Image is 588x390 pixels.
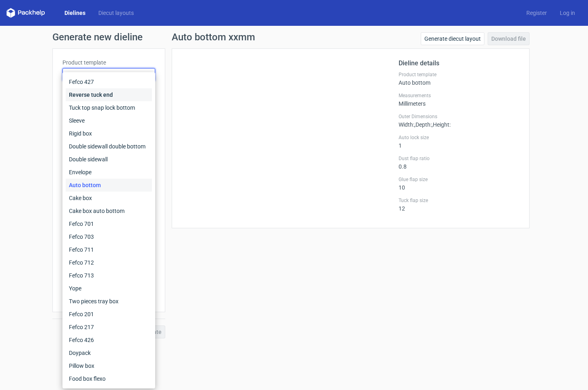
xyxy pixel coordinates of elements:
div: Double sidewall [66,153,152,166]
div: Fefco 217 [66,321,152,334]
div: Reverse tuck end [66,88,152,101]
div: Fefco 703 [66,230,152,243]
div: Fefco 712 [66,256,152,269]
div: Cake box auto bottom [66,204,152,217]
h2: Dieline details [399,58,519,68]
label: Glue flap size [399,176,519,183]
span: Width : [399,121,414,128]
a: Register [520,9,553,17]
div: Fefco 711 [66,243,152,256]
div: Fefco 713 [66,269,152,282]
div: Millimeters [399,92,519,107]
div: Pillow box [66,359,152,372]
a: Dielines [58,9,92,17]
a: Log in [553,9,582,17]
label: Tuck flap size [399,197,519,204]
a: Diecut layouts [92,9,140,17]
label: Product template [399,71,519,78]
div: Double sidewall double bottom [66,140,152,153]
div: Auto bottom [66,179,152,192]
a: Generate diecut layout [421,32,484,45]
div: Fefco 426 [66,334,152,346]
h1: Generate new dieline [52,32,536,42]
div: 12 [399,197,519,212]
label: Outer Dimensions [399,113,519,120]
label: Dust flap ratio [399,155,519,162]
div: Tuck top snap lock bottom [66,101,152,114]
div: Fefco 427 [66,75,152,88]
div: Sleeve [66,114,152,127]
div: Cake box [66,192,152,204]
h1: Auto bottom xxmm [172,32,255,42]
label: Measurements [399,92,519,99]
div: Auto bottom [399,71,519,86]
span: , Depth : [414,121,432,128]
div: 1 [399,134,519,149]
div: Fefco 201 [66,308,152,321]
div: Fefco 701 [66,217,152,230]
label: Auto lock size [399,134,519,141]
div: 0.8 [399,155,519,170]
div: Envelope [66,166,152,179]
span: , Height : [432,121,451,128]
div: Food box flexo [66,372,152,385]
div: Two pieces tray box [66,295,152,308]
div: Rigid box [66,127,152,140]
div: Yope [66,282,152,295]
div: Doypack [66,346,152,359]
label: Product template [62,58,155,67]
span: Auto bottom [66,71,145,79]
div: 10 [399,176,519,191]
